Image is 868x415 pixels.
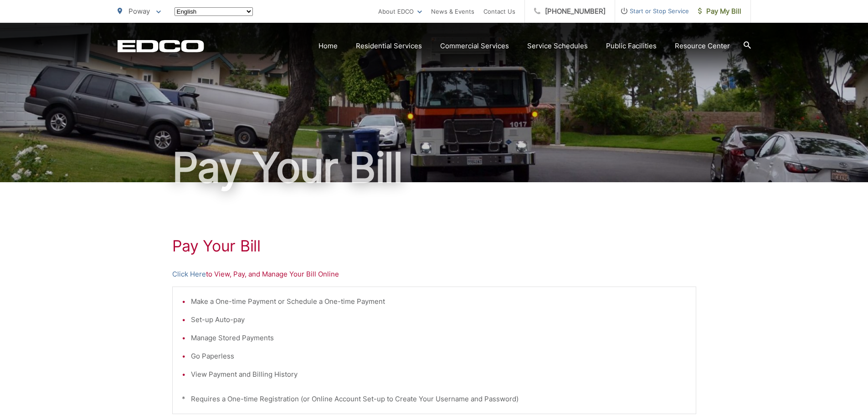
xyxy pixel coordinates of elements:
[440,41,509,51] a: Commercial Services
[527,41,588,51] a: Service Schedules
[191,351,687,362] li: Go Paperless
[191,314,687,325] li: Set-up Auto-pay
[118,40,204,52] a: EDCD logo. Return to the homepage.
[128,7,150,15] span: Poway
[191,333,687,343] li: Manage Stored Payments
[698,6,741,17] span: Pay My Bill
[318,41,338,51] a: Home
[182,394,687,405] p: * Requires a One-time Registration (or Online Account Set-up to Create Your Username and Password)
[378,6,422,17] a: About EDCO
[191,296,687,307] li: Make a One-time Payment or Schedule a One-time Payment
[431,6,474,17] a: News & Events
[118,145,751,190] h1: Pay Your Bill
[172,237,696,255] h1: Pay Your Bill
[356,41,422,51] a: Residential Services
[175,7,253,16] select: Select a language
[172,269,696,280] p: to View, Pay, and Manage Your Bill Online
[172,269,206,280] a: Click Here
[191,369,687,380] li: View Payment and Billing History
[606,41,657,51] a: Public Facilities
[483,6,515,17] a: Contact Us
[675,41,730,51] a: Resource Center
